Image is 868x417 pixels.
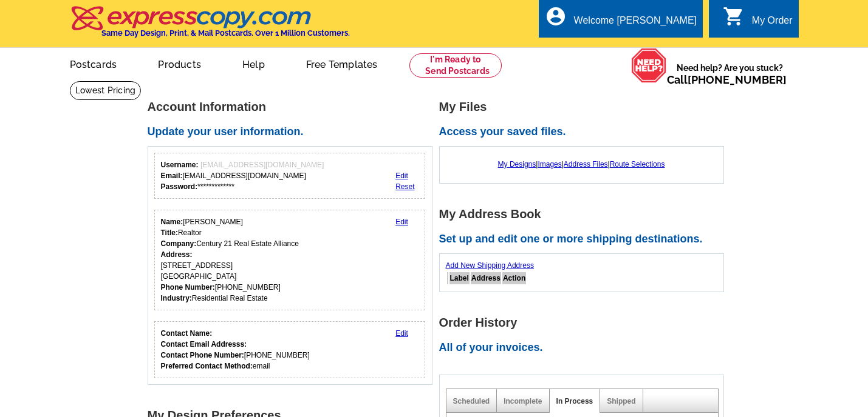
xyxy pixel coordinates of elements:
[556,397,593,405] a: In Process
[161,250,193,259] strong: Address:
[607,397,635,405] a: Shipped
[667,73,787,86] span: Call
[610,160,665,168] a: Route Selections
[439,341,731,355] h2: All of your invoices.
[161,161,199,169] strong: Username:
[446,153,717,176] div: | | |
[564,160,608,168] a: Address Files
[688,73,787,86] a: [PHONE_NUMBER]
[395,218,408,226] a: Edit
[471,272,501,284] th: Address
[161,328,310,372] div: [PHONE_NUMBER] email
[502,272,526,284] th: Action
[439,101,731,113] h1: My Files
[395,172,408,180] a: Edit
[161,239,197,248] strong: Company:
[446,261,534,270] a: Add New Shipping Address
[545,5,567,27] i: account_circle
[439,316,731,329] h1: Order History
[439,233,731,246] h2: Set up and edit one or more shipping destinations.
[161,229,178,237] strong: Title:
[161,362,253,370] strong: Preferred Contact Method:
[101,28,350,38] h4: Same Day Design, Print, & Mail Postcards. Over 1 Million Customers.
[200,161,324,169] span: [EMAIL_ADDRESS][DOMAIN_NAME]
[504,397,542,405] a: Incomplete
[631,48,667,83] img: help
[161,216,299,304] div: [PERSON_NAME] Realtor Century 21 Real Estate Alliance [STREET_ADDRESS] [GEOGRAPHIC_DATA] [PHONE_N...
[161,172,183,180] strong: Email:
[723,13,793,28] a: shopping_cart My Order
[752,15,793,32] div: My Order
[148,125,439,139] h2: Update your user information.
[449,272,470,284] th: Label
[395,329,408,338] a: Edit
[723,5,745,27] i: shopping_cart
[453,397,490,405] a: Scheduled
[161,283,215,292] strong: Phone Number:
[154,153,426,199] div: Your login information.
[138,49,220,78] a: Products
[50,49,137,78] a: Postcards
[154,321,426,378] div: Who should we contact regarding order issues?
[161,329,213,338] strong: Contact Name:
[154,210,426,310] div: Your personal details.
[161,351,244,359] strong: Contact Phone Number:
[161,340,247,349] strong: Contact Email Addresss:
[667,62,793,86] span: Need help? Are you stuck?
[161,218,183,226] strong: Name:
[148,101,439,113] h1: Account Information
[439,208,731,221] h1: My Address Book
[161,182,198,191] strong: Password:
[287,49,397,78] a: Free Templates
[574,15,697,32] div: Welcome [PERSON_NAME]
[498,160,536,168] a: My Designs
[223,49,284,78] a: Help
[161,294,192,302] strong: Industry:
[395,182,414,191] a: Reset
[538,160,561,168] a: Images
[439,125,731,139] h2: Access your saved files.
[70,15,350,38] a: Same Day Design, Print, & Mail Postcards. Over 1 Million Customers.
